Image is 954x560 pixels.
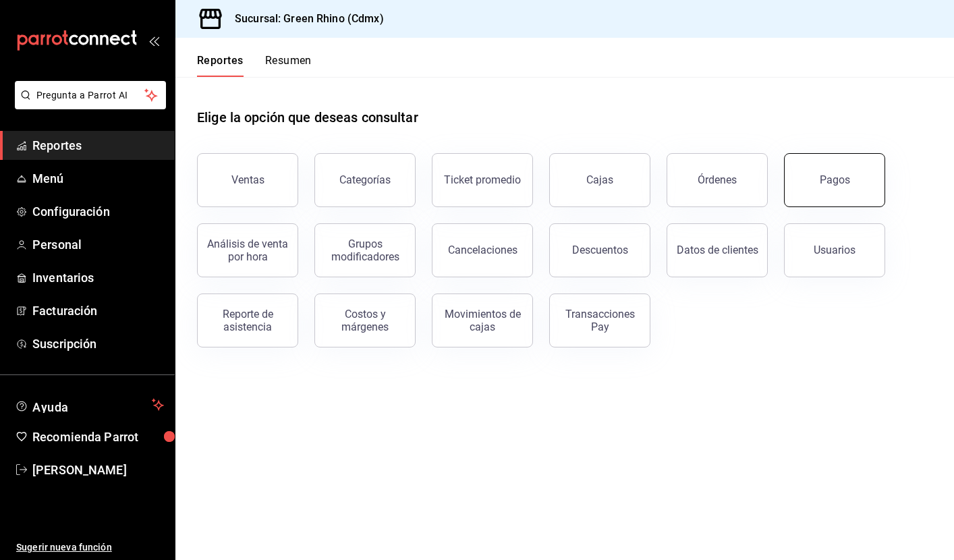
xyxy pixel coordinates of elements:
[572,244,628,256] div: Descuentos
[667,223,768,277] button: Datos de clientes
[231,173,264,186] div: Ventas
[441,308,524,333] div: Movimientos de cajas
[323,237,407,263] div: Grupos modificadores
[32,136,164,155] span: Reportes
[314,223,416,277] button: Grupos modificadores
[197,293,298,347] button: Reporte de asistencia
[432,223,533,277] button: Cancelaciones
[32,202,164,221] span: Configuración
[32,269,164,287] span: Inventarios
[148,35,159,46] button: open_drawer_menu
[206,308,289,333] div: Reporte de asistencia
[549,293,650,347] button: Transacciones Pay
[667,153,768,207] button: Órdenes
[16,540,164,555] span: Sugerir nueva función
[197,54,312,77] div: navigation tabs
[444,173,521,186] div: Ticket promedio
[32,461,164,479] span: [PERSON_NAME]
[9,98,166,112] a: Pregunta a Parrot AI
[814,244,855,256] div: Usuarios
[339,173,391,186] div: Categorías
[15,81,166,109] button: Pregunta a Parrot AI
[314,153,416,207] button: Categorías
[698,173,737,186] div: Órdenes
[784,223,885,277] button: Usuarios
[265,54,312,77] button: Resumen
[32,169,164,188] span: Menú
[558,308,642,333] div: Transacciones Pay
[549,153,650,207] a: Cajas
[432,293,533,347] button: Movimientos de cajas
[820,173,850,186] div: Pagos
[197,54,244,77] button: Reportes
[448,244,517,256] div: Cancelaciones
[36,88,145,103] span: Pregunta a Parrot AI
[197,223,298,277] button: Análisis de venta por hora
[432,153,533,207] button: Ticket promedio
[32,335,164,353] span: Suscripción
[197,107,418,128] h1: Elige la opción que deseas consultar
[549,223,650,277] button: Descuentos
[586,172,614,188] div: Cajas
[32,397,146,413] span: Ayuda
[32,428,164,446] span: Recomienda Parrot
[314,293,416,347] button: Costos y márgenes
[32,302,164,320] span: Facturación
[32,235,164,254] span: Personal
[784,153,885,207] button: Pagos
[323,308,407,333] div: Costos y márgenes
[677,244,758,256] div: Datos de clientes
[197,153,298,207] button: Ventas
[206,237,289,263] div: Análisis de venta por hora
[224,11,384,27] h3: Sucursal: Green Rhino (Cdmx)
